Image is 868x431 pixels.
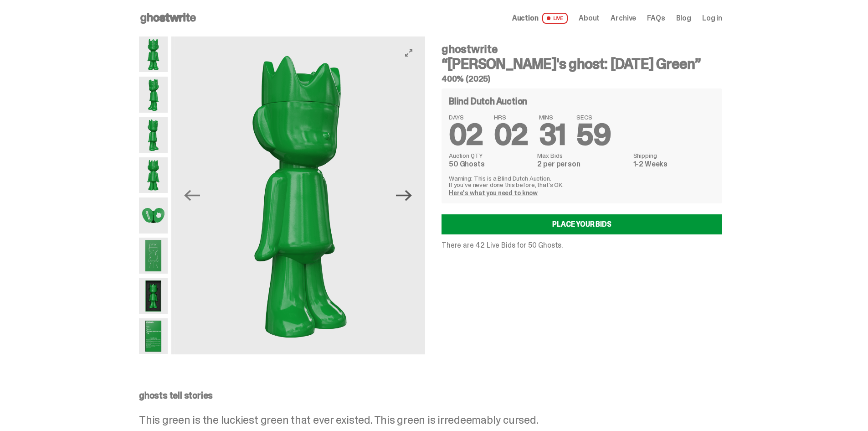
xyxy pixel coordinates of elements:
[442,57,722,71] h3: “[PERSON_NAME]'s ghost: [DATE] Green”
[537,152,627,159] dt: Max Bids
[494,114,528,120] span: HRS
[512,13,568,24] a: Auction LIVE
[449,189,538,197] a: Here's what you need to know
[394,185,414,205] button: Next
[537,161,627,168] dd: 2 per person
[442,44,722,55] h4: ghostwrite
[576,114,611,120] span: SECS
[633,161,715,168] dd: 1-2 Weeks
[139,197,168,233] img: Schrodinger_Green_Hero_7.png
[676,15,691,22] a: Blog
[139,157,168,193] img: Schrodinger_Green_Hero_6.png
[449,152,532,159] dt: Auction QTY
[139,391,722,400] p: ghosts tell stories
[442,75,722,83] h5: 400% (2025)
[576,116,611,154] span: 59
[139,415,722,426] p: This green is the luckiest green that ever existed. This green is irredeemably cursed.
[139,117,168,153] img: Schrodinger_Green_Hero_3.png
[494,116,528,154] span: 02
[542,13,568,24] span: LIVE
[403,47,414,58] button: View full-screen
[449,97,527,106] h4: Blind Dutch Auction
[611,15,636,22] a: Archive
[539,116,566,154] span: 31
[174,36,428,354] img: Schrodinger_Green_Hero_3.png
[449,161,532,168] dd: 50 Ghosts
[139,318,168,354] img: Schrodinger_Green_Hero_12.png
[182,185,202,205] button: Previous
[702,15,722,22] a: Log in
[512,15,539,22] span: Auction
[139,77,168,112] img: Schrodinger_Green_Hero_2.png
[139,238,168,273] img: Schrodinger_Green_Hero_9.png
[647,15,665,22] a: FAQs
[633,152,715,159] dt: Shipping
[449,175,715,188] p: Warning: This is a Blind Dutch Auction. If you’ve never done this before, that’s OK.
[139,278,168,314] img: Schrodinger_Green_Hero_13.png
[449,114,483,120] span: DAYS
[539,114,566,120] span: MINS
[449,116,483,154] span: 02
[442,214,722,234] a: Place your Bids
[442,242,722,249] p: There are 42 Live Bids for 50 Ghosts.
[139,36,168,72] img: Schrodinger_Green_Hero_1.png
[579,15,600,22] a: About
